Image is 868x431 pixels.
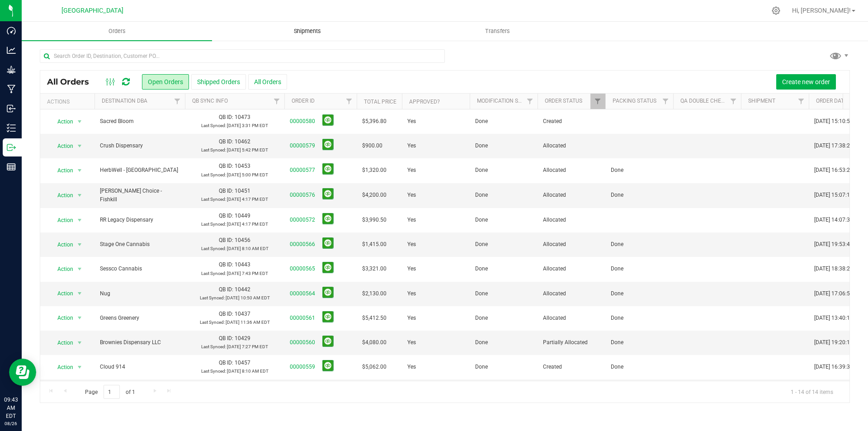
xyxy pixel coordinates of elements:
p: 09:43 AM EDT [4,396,18,420]
span: Last Synced: [200,295,225,300]
span: Shipments [282,27,333,35]
a: Order Date [816,98,847,104]
span: QB ID: [219,188,233,194]
a: 00000566 [290,240,315,249]
span: 10442 [235,286,250,293]
span: 10456 [235,237,250,243]
span: Action [49,214,74,227]
span: Transfers [473,27,522,35]
a: 00000561 [290,314,315,322]
span: [DATE] 15:10:54 EDT [814,117,864,126]
span: Yes [407,363,416,371]
span: Yes [407,191,416,199]
span: [DATE] 8:10 AM EDT [227,246,269,251]
span: 10443 [235,261,250,268]
span: $3,990.50 [362,216,387,224]
span: [DATE] 13:40:10 EDT [814,314,864,322]
span: 10437 [235,311,250,317]
span: select [74,287,85,300]
a: Filter [342,94,357,109]
span: Allocated [543,216,600,224]
span: Done [475,363,488,371]
a: 00000576 [290,191,315,199]
span: Page of 1 [77,385,142,399]
span: Yes [407,265,416,273]
span: select [74,164,85,177]
span: select [74,361,85,374]
span: Nug [100,289,179,298]
inline-svg: Outbound [7,143,16,152]
button: Shipped Orders [191,74,246,90]
span: Done [611,289,623,298]
span: Last Synced: [201,147,226,152]
a: Filter [794,94,809,109]
span: Last Synced: [201,172,226,177]
a: Transfers [402,22,593,41]
button: Open Orders [142,74,189,90]
span: Done [475,142,488,150]
span: $900.00 [362,142,382,150]
span: [PERSON_NAME] Choice - Fishkill [100,187,179,204]
span: Done [611,265,623,273]
span: $5,062.00 [362,363,387,371]
span: [DATE] 17:38:20 EDT [814,142,864,150]
a: 00000564 [290,289,315,298]
span: $3,321.00 [362,265,387,273]
span: [DATE] 14:07:35 EDT [814,216,864,224]
span: Last Synced: [201,222,226,227]
span: [DATE] 18:38:26 EDT [814,265,864,273]
inline-svg: Manufacturing [7,85,16,94]
span: Yes [407,338,416,347]
a: QB Sync Info [192,98,228,104]
span: [DATE] 3:31 PM EDT [227,123,268,128]
a: Destination DBA [102,98,147,104]
input: Search Order ID, Destination, Customer PO... [40,49,445,63]
inline-svg: Dashboard [7,26,16,35]
span: 10449 [235,213,250,219]
a: Packing Status [613,98,656,104]
span: Allocated [543,191,600,199]
span: select [74,115,85,128]
span: [DATE] 17:06:57 EDT [814,289,864,298]
span: Done [611,314,623,322]
span: select [74,263,85,275]
a: Approved? [409,99,440,105]
span: Action [49,312,74,324]
a: 00000580 [290,117,315,126]
span: Yes [407,117,416,126]
span: QB ID: [219,237,233,243]
a: Filter [590,94,605,109]
a: Order Status [545,98,582,104]
span: Greens Greenery [100,314,179,322]
span: [DATE] 11:36 AM EDT [226,320,270,325]
span: Done [475,289,488,298]
span: select [74,238,85,251]
span: Action [49,287,74,300]
span: Done [475,216,488,224]
a: 00000579 [290,142,315,150]
span: Sacred Bloom [100,117,179,126]
span: Yes [407,240,416,249]
span: Brownies Dispensary LLC [100,338,179,347]
span: 10429 [235,335,250,341]
span: select [74,189,85,202]
a: Filter [523,94,538,109]
span: Hi, [PERSON_NAME]! [792,7,851,14]
span: [DATE] 16:53:29 EDT [814,166,864,175]
span: Allocated [543,166,600,175]
span: QB ID: [219,138,233,145]
a: QA Double Check [680,98,728,104]
span: RR Legacy Dispensary [100,216,179,224]
span: Done [611,240,623,249]
span: Yes [407,289,416,298]
a: 00000565 [290,265,315,273]
span: Allocated [543,265,600,273]
a: Modification Status [477,98,534,104]
span: Orders [96,27,138,35]
span: Last Synced: [201,369,226,374]
span: $5,412.50 [362,314,387,322]
span: 10462 [235,138,250,145]
a: Filter [726,94,741,109]
span: Action [49,115,74,128]
span: [DATE] 15:07:18 EDT [814,191,864,199]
